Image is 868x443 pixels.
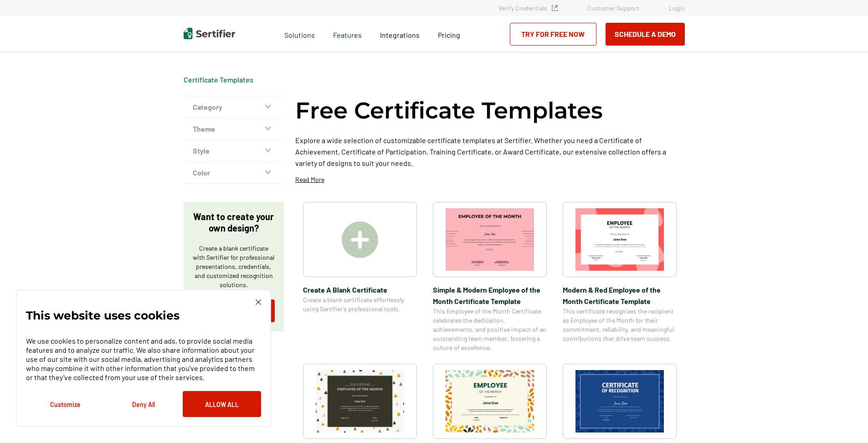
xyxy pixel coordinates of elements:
img: Simple and Patterned Employee of the Month Certificate Template [446,370,534,433]
span: Solutions [284,28,315,40]
p: Create a blank certificate with Sertifier for professional presentations, credentials, and custom... [193,244,275,289]
a: Certificate Templates [184,75,253,84]
span: Create A Blank Certificate [303,284,417,295]
span: Simple & Modern Employee of the Month Certificate Template [433,284,547,307]
img: Sertifier | Digital Credentialing Platform [184,28,235,39]
span: Pricing [438,31,460,39]
button: Customize [26,391,104,417]
button: Category [184,96,284,118]
button: Theme [184,118,284,140]
p: This website uses cookies [26,311,180,320]
img: Modern & Red Employee of the Month Certificate Template [575,208,664,271]
span: Modern & Red Employee of the Month Certificate Template [563,284,677,307]
a: Login [669,4,685,12]
img: Simple & Colorful Employee of the Month Certificate Template [316,370,404,433]
p: Explore a wide selection of customizable certificate templates at Sertifier. Whether you need a C... [295,134,685,169]
img: Cookie Popup Close [256,299,261,305]
a: Integrations [380,28,420,40]
a: Verify Credentials [498,4,558,12]
a: Pricing [438,28,460,40]
img: Modern Dark Blue Employee of the Month Certificate Template [575,370,664,433]
button: Allow All [183,391,261,417]
a: Modern & Red Employee of the Month Certificate TemplateModern & Red Employee of the Month Certifi... [563,202,677,352]
p: We use cookies to personalize content and ads, to provide social media features and to analyze ou... [26,336,261,382]
div: Breadcrumb [184,75,253,84]
span: This certificate recognizes the recipient as Employee of the Month for their commitment, reliabil... [563,307,677,343]
h1: Free Certificate Templates [295,96,603,125]
img: Simple & Modern Employee of the Month Certificate Template [446,208,534,271]
span: Features [333,28,362,40]
a: Customer Support [587,4,639,12]
button: Style [184,140,284,162]
img: Verified [552,5,558,11]
a: Simple & Modern Employee of the Month Certificate TemplateSimple & Modern Employee of the Month C... [433,202,547,352]
img: Create A Blank Certificate [342,221,378,258]
span: This Employee of the Month Certificate celebrates the dedication, achievements, and positive impa... [433,307,547,352]
a: Try for Free Now [510,23,596,46]
button: Color [184,162,284,184]
p: Read More [295,175,324,184]
span: Create a blank certificate effortlessly using Sertifier’s professional tools. [303,295,417,314]
span: Integrations [380,31,420,39]
p: Want to create your own design? [193,211,275,234]
button: Deny All [104,391,183,417]
button: Schedule a Demo [606,23,685,46]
